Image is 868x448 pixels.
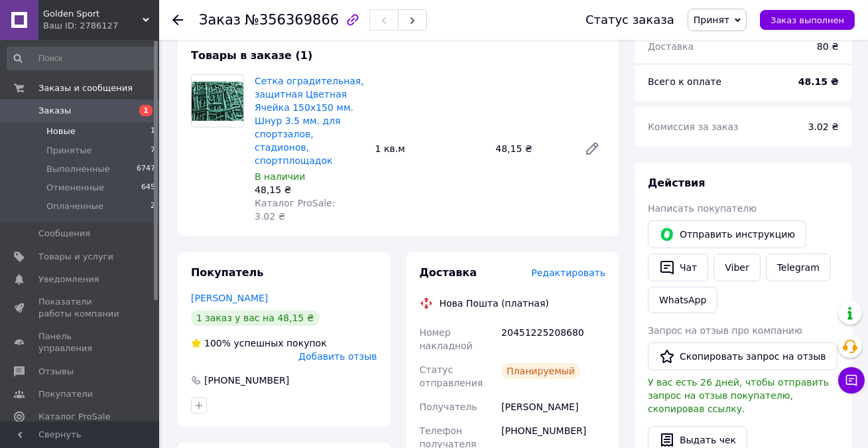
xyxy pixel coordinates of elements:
span: Сообщения [38,228,90,240]
span: Всего к оплате [648,76,721,87]
span: Получатель [420,402,477,412]
span: В наличии [255,171,305,182]
div: [PERSON_NAME] [499,395,608,419]
button: Скопировать запрос на отзыв [648,342,837,370]
span: 2 [151,200,155,212]
img: Сетка оградительная, защитная Цветная Ячейка 150х150 мм. Шнур 3.5 мм. для спортзалов, стадионов, ... [192,82,243,121]
span: Статус отправления [420,364,483,388]
span: Новые [46,125,76,137]
span: Написать покупателю [648,203,757,214]
div: успешных покупок [191,336,327,350]
span: Заказы и сообщения [38,82,133,94]
b: 48.15 ₴ [798,76,839,87]
button: Чат с покупателем [838,367,865,394]
a: Сетка оградительная, защитная Цветная Ячейка 150х150 мм. Шнур 3.5 мм. для спортзалов, стадионов, ... [255,76,364,166]
span: Принятые [46,145,92,157]
div: Планируемый [501,363,580,379]
div: [PHONE_NUMBER] [203,374,290,387]
button: Чат [648,254,708,281]
span: Отмененные [46,182,104,194]
span: Добавить отзыв [298,351,377,362]
span: 645 [141,182,155,194]
span: Действия [648,177,706,189]
span: Принят [694,15,729,25]
span: У вас есть 26 дней, чтобы отправить запрос на отзыв покупателю, скопировав ссылку. [648,377,829,414]
span: 6747 [137,163,155,175]
div: Вернуться назад [172,13,183,27]
span: №356369866 [245,12,339,28]
span: Показатели работы компании [38,296,123,320]
a: Редактировать [579,135,605,162]
div: 48,15 ₴ [255,183,365,196]
span: 3.02 ₴ [808,121,839,132]
span: Заказ [199,12,241,28]
span: Комиссия за заказ [648,121,739,132]
span: Редактировать [531,267,605,278]
span: 7 [151,145,155,157]
a: WhatsApp [648,287,717,313]
span: 1 [151,125,155,137]
span: Доставка [648,41,694,52]
span: Товары в заказе (1) [191,49,312,62]
div: 1 заказ у вас на 48,15 ₴ [191,310,320,326]
span: Заказ выполнен [771,15,844,25]
div: 1 кв.м [370,139,491,158]
button: Заказ выполнен [760,10,855,30]
span: 100% [204,338,231,348]
span: Golden Sport [43,8,143,20]
a: Telegram [766,254,831,281]
span: Уведомления [38,273,99,285]
div: 20451225208680 [499,321,608,358]
span: Отзывы [38,366,74,378]
span: Заказы [38,105,71,117]
span: Оплаченные [46,200,103,212]
span: Номер накладной [420,327,473,351]
input: Поиск [7,46,156,70]
span: Каталог ProSale [38,411,110,423]
span: Покупатели [38,388,93,400]
div: Статус заказа [586,13,674,27]
a: Viber [713,254,760,281]
span: Доставка [420,266,477,279]
span: Покупатель [191,266,263,279]
span: Товары и услуги [38,251,113,263]
div: 48,15 ₴ [490,139,574,158]
span: Панель управления [38,331,123,354]
div: Нова Пошта (платная) [436,297,552,310]
span: Запрос на отзыв про компанию [648,325,802,336]
span: Выполненные [46,163,110,175]
button: Отправить инструкцию [648,220,806,248]
div: Ваш ID: 2786127 [43,20,159,32]
a: [PERSON_NAME] [191,293,268,303]
span: 1 [139,105,153,116]
span: Каталог ProSale: 3.02 ₴ [255,198,335,222]
div: 80 ₴ [809,32,847,61]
